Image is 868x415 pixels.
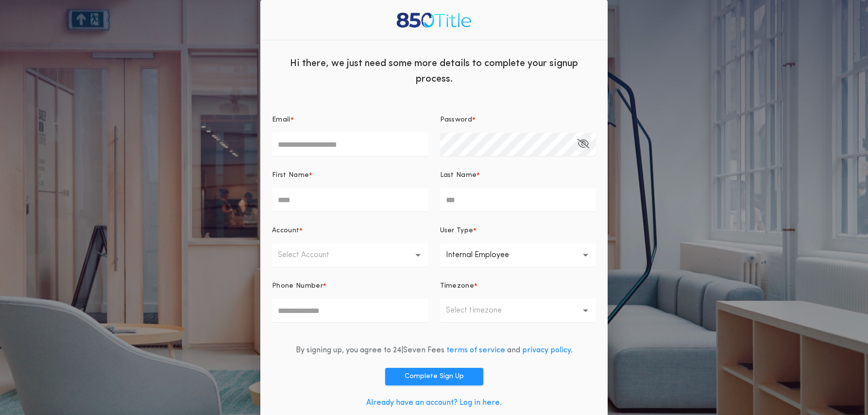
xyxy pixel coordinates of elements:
button: Select timezone [440,299,596,322]
a: terms of service [446,346,505,354]
p: Select Account [278,249,345,261]
p: Timezone [440,281,475,291]
button: Internal Employee [440,243,596,267]
p: Select timezone [446,305,517,316]
div: Hi there, we just need some more details to complete your signup process. [260,48,608,92]
input: Phone Number* [272,299,428,322]
input: Password* [440,133,596,156]
button: Password* [577,133,589,156]
img: logo [394,8,474,32]
p: First Name [272,171,309,180]
p: Password [440,115,473,125]
button: Select Account [272,243,428,267]
p: User Type [440,226,474,236]
p: Email [272,115,290,125]
div: By signing up, you agree to 24|Seven Fees and [296,345,573,356]
a: Already have an account? Log in here. [366,399,502,407]
a: privacy policy. [522,346,573,354]
p: Last Name [440,171,477,180]
p: Internal Employee [446,249,525,261]
input: First Name* [272,188,428,211]
input: Last Name* [440,188,596,211]
p: Phone Number [272,281,323,291]
button: Complete Sign Up [385,368,483,385]
input: Email* [272,133,428,156]
p: Account [272,226,299,236]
